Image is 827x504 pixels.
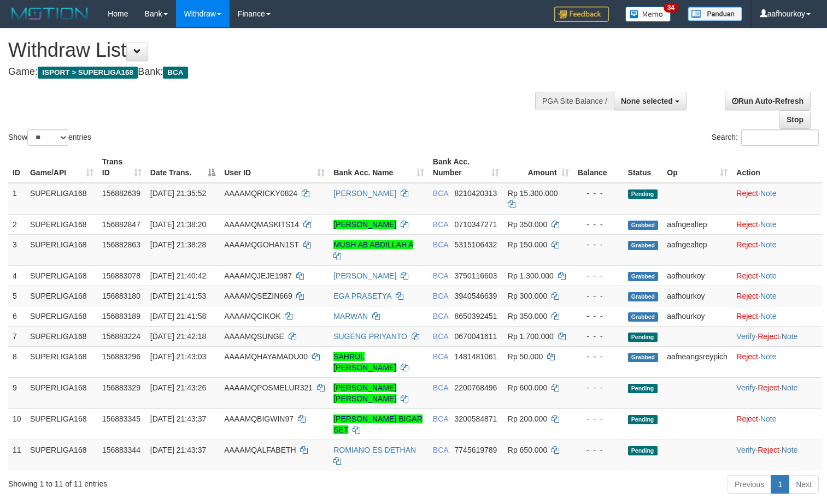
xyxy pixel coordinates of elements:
[578,270,619,281] div: - - -
[508,220,547,229] span: Rp 350.000
[8,214,26,234] td: 2
[782,446,798,454] a: Note
[578,290,619,301] div: - - -
[732,326,822,346] td: · ·
[736,292,758,300] a: Reject
[455,220,497,229] span: Copy 0710347271 to clipboard
[455,189,497,198] span: Copy 8210420313 to clipboard
[760,189,777,198] a: Note
[102,332,140,341] span: 156883224
[535,92,614,110] div: PGA Site Balance /
[662,234,732,265] td: aafngealtep
[628,272,659,281] span: Grabbed
[455,312,497,321] span: Copy 8650392451 to clipboard
[8,474,336,489] div: Showing 1 to 11 of 11 entries
[8,286,26,306] td: 5
[333,414,423,434] a: [PERSON_NAME] BIGAR SET
[8,234,26,265] td: 3
[150,292,206,300] span: [DATE] 21:41:53
[736,271,758,280] a: Reject
[736,189,758,198] a: Reject
[736,383,755,392] a: Verify
[433,332,448,341] span: BCA
[146,152,220,183] th: Date Trans.: activate to sort column descending
[102,292,140,300] span: 156883180
[102,414,140,423] span: 156883345
[150,414,206,423] span: [DATE] 21:43:37
[26,214,98,234] td: SUPERLIGA168
[433,240,448,249] span: BCA
[8,129,91,146] label: Show entries
[8,408,26,440] td: 10
[732,214,822,234] td: ·
[224,332,284,341] span: AAAAMQSUNGE
[508,292,547,300] span: Rp 300.000
[736,352,758,361] a: Reject
[508,414,547,423] span: Rp 200.000
[26,408,98,440] td: SUPERLIGA168
[736,414,758,423] a: Reject
[8,183,26,215] td: 1
[578,188,619,199] div: - - -
[38,67,138,79] span: ISPORT > SUPERLIGA168
[224,240,299,249] span: AAAAMQGOHAN1ST
[662,286,732,306] td: aafhourkoy
[760,292,777,300] a: Note
[433,383,448,392] span: BCA
[779,110,811,129] a: Stop
[732,306,822,326] td: ·
[625,7,671,22] img: Button%20Memo.svg
[628,333,658,342] span: Pending
[429,152,503,183] th: Bank Acc. Number: activate to sort column ascending
[508,383,547,392] span: Rp 600.000
[163,67,187,79] span: BCA
[333,312,368,321] a: MARWAN
[508,240,547,249] span: Rp 150.000
[662,214,732,234] td: aafngealtep
[224,414,294,423] span: AAAAMQBIGWIN97
[508,332,554,341] span: Rp 1.700.000
[628,353,659,362] span: Grabbed
[624,152,663,183] th: Status
[333,240,413,249] a: MUSH AB ABDILLAH A
[688,7,742,21] img: panduan.png
[508,446,547,454] span: Rp 650.000
[333,383,396,403] a: [PERSON_NAME] [PERSON_NAME]
[333,189,396,198] a: [PERSON_NAME]
[102,352,140,361] span: 156883296
[102,220,140,229] span: 156882847
[508,271,554,280] span: Rp 1.300.000
[433,414,448,423] span: BCA
[732,152,822,183] th: Action
[628,221,659,230] span: Grabbed
[732,183,822,215] td: ·
[150,352,206,361] span: [DATE] 21:43:03
[732,234,822,265] td: ·
[150,220,206,229] span: [DATE] 21:38:20
[102,446,140,454] span: 156883344
[220,152,329,183] th: User ID: activate to sort column ascending
[508,189,558,198] span: Rp 15.300.000
[578,219,619,230] div: - - -
[736,220,758,229] a: Reject
[433,271,448,280] span: BCA
[26,306,98,326] td: SUPERLIGA168
[628,384,658,393] span: Pending
[578,382,619,393] div: - - -
[455,352,497,361] span: Copy 1481481061 to clipboard
[628,241,659,250] span: Grabbed
[736,240,758,249] a: Reject
[224,220,299,229] span: AAAAMQMASKITS14
[102,383,140,392] span: 156883329
[27,129,68,146] select: Showentries
[728,475,771,494] a: Previous
[8,377,26,408] td: 9
[150,189,206,198] span: [DATE] 21:35:52
[333,352,396,372] a: SAHRUL [PERSON_NAME]
[614,92,687,110] button: None selected
[736,312,758,321] a: Reject
[712,129,819,146] label: Search:
[433,220,448,229] span: BCA
[102,240,140,249] span: 156882863
[455,383,497,392] span: Copy 2200768496 to clipboard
